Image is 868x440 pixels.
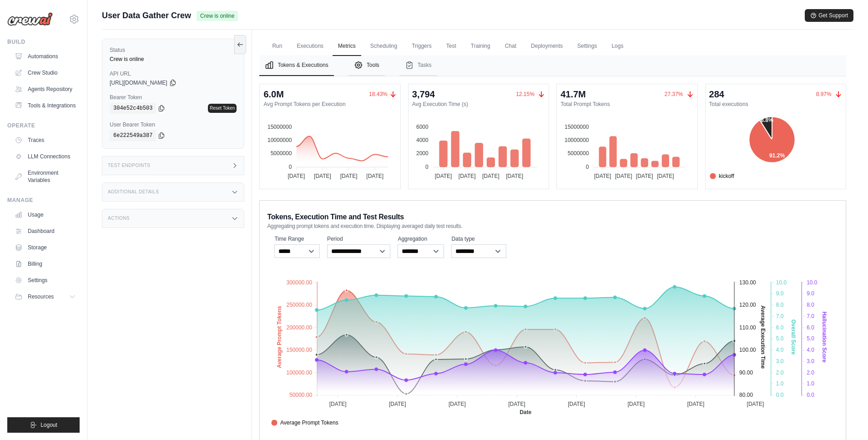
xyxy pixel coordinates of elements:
a: Scheduling [365,37,403,56]
div: 3,794 [412,88,435,101]
div: 6.0M [263,88,283,101]
tspan: 2.0 [776,369,784,376]
div: Build [7,38,80,46]
label: Period [327,235,391,243]
span: Tokens, Execution Time and Test Results [267,212,404,223]
button: Get Support [805,9,853,22]
tspan: 300000.00 [287,279,313,286]
tspan: 200000.00 [287,324,313,331]
tspan: [DATE] [314,173,331,179]
tspan: [DATE] [657,173,674,179]
tspan: 4.0 [776,347,784,353]
div: Operate [7,122,80,129]
tspan: [DATE] [506,173,523,179]
tspan: 150000.00 [287,347,313,353]
text: Overall Score [791,319,797,355]
tspan: 7.0 [776,313,784,319]
dt: Total Prompt Tokens [560,101,693,108]
iframe: Chat Widget [823,396,868,440]
tspan: [DATE] [747,401,764,407]
tspan: 1.0 [807,380,815,387]
text: Average Prompt Tokens [277,306,283,368]
tspan: [DATE] [509,401,526,407]
h3: Additional Details [108,189,159,195]
label: Aggregation [398,235,444,243]
tspan: [DATE] [687,401,705,407]
a: Test [441,37,462,56]
tspan: 130.00 [739,279,756,286]
tspan: [DATE] [636,173,653,179]
tspan: 1.0 [776,380,784,387]
tspan: 9.0 [776,290,784,297]
tspan: 4.0 [807,347,815,353]
a: Chat [500,37,522,56]
button: Logout [7,417,80,433]
tspan: 120.00 [739,302,756,308]
a: Traces [11,133,80,147]
span: 12.15% [516,91,535,97]
tspan: 50000.00 [290,392,313,398]
tspan: [DATE] [367,173,384,179]
tspan: 80.00 [739,392,753,398]
tspan: 9.0 [807,290,815,297]
div: Manage [7,197,80,204]
tspan: [DATE] [594,173,611,179]
text: Date [520,409,532,415]
button: Resources [11,289,80,304]
tspan: 15000000 [565,124,589,130]
tspan: [DATE] [615,173,632,179]
tspan: 0 [586,164,589,170]
tspan: 6.0 [807,324,815,331]
a: Crew Studio [11,66,80,80]
img: Logo [7,12,53,26]
tspan: 110.00 [739,324,756,331]
span: 8.97% [816,91,832,97]
span: 18.43% [369,91,388,98]
tspan: 4000 [416,137,429,143]
tspan: 3.0 [807,358,815,364]
tspan: 0.0 [776,392,784,398]
a: Billing [11,257,80,271]
span: [URL][DOMAIN_NAME] [110,79,167,86]
span: User Data Gather Crew [102,9,191,22]
a: Dashboard [11,224,80,238]
dt: Total executions [709,101,842,108]
a: Logs [606,37,629,56]
dt: Avg Execution Time (s) [412,101,545,108]
tspan: 0.0 [807,392,815,398]
code: 6e222549a387 [110,130,156,141]
tspan: 10.0 [807,279,818,286]
a: Usage [11,207,80,222]
a: Triggers [406,37,437,56]
tspan: [DATE] [434,173,452,179]
a: Settings [572,37,602,56]
a: Deployments [525,37,568,56]
span: Resources [28,293,54,300]
tspan: 5000000 [271,150,292,157]
a: Reset Token [208,104,237,113]
tspan: 7.0 [807,313,815,319]
tspan: 100.00 [739,347,756,353]
tspan: 15000000 [267,124,292,130]
tspan: 10.0 [776,279,787,286]
button: Tasks [399,55,437,76]
label: Status [110,46,237,54]
tspan: 100000.00 [287,369,313,376]
tspan: 2000 [416,150,429,157]
tspan: 5.0 [807,335,815,342]
a: Training [465,37,496,56]
span: Average Prompt Tokens [271,419,338,427]
tspan: 10000000 [267,137,292,143]
text: Hallucination Score [821,312,828,363]
a: Agents Repository [11,82,80,96]
tspan: [DATE] [482,173,500,179]
tspan: 8.0 [807,302,815,308]
a: Environment Variables [11,166,80,187]
a: Automations [11,49,80,64]
tspan: [DATE] [459,173,476,179]
tspan: [DATE] [389,401,406,407]
a: LLM Connections [11,149,80,164]
span: Crew is online [197,11,238,21]
tspan: 5000000 [568,150,589,157]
